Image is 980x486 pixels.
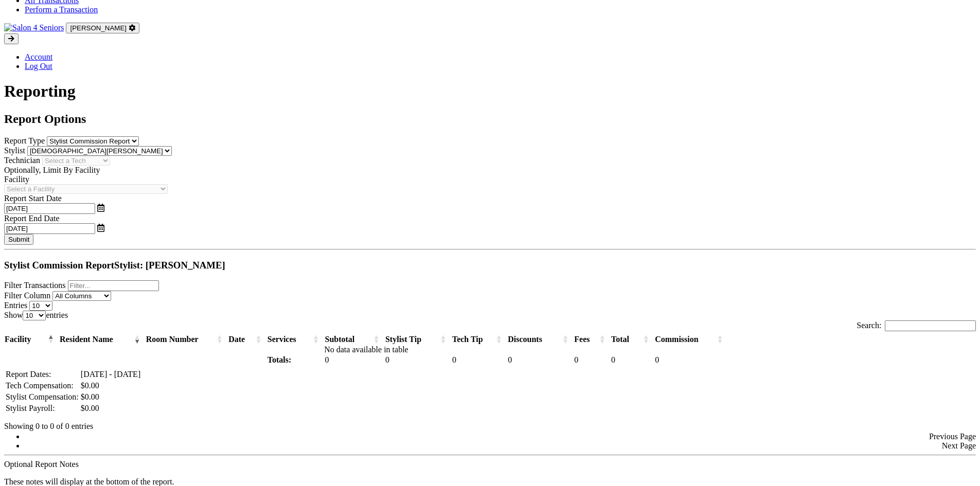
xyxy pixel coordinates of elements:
[268,355,292,364] strong: Totals:
[4,82,976,101] h1: Reporting
[611,355,654,365] td: 0
[97,204,104,212] a: toggle
[80,392,141,402] td: $0.00
[5,392,79,402] td: Stylist Compensation:
[611,334,654,345] th: Total: activate to sort column ascending
[885,320,976,331] input: Search:
[4,234,33,245] button: Submit
[4,415,976,431] div: Showing 0 to 0 of 0 entries
[4,175,29,184] label: Facility
[5,369,79,380] td: Report Dates:
[4,281,66,290] label: Filter Transactions
[385,355,452,365] td: 0
[4,112,976,126] h2: Report Options
[4,136,45,145] label: Report Type
[942,441,976,450] a: Next Page
[228,334,267,345] th: Date: activate to sort column ascending
[146,334,228,345] th: Room Number: activate to sort column ascending
[574,334,611,345] th: Fees: activate to sort column ascending
[4,223,95,234] input: Select Date
[267,334,325,345] th: Services: activate to sort column ascending
[66,23,139,33] button: [PERSON_NAME]
[4,203,95,214] input: Select Date
[507,355,574,365] td: 0
[4,23,64,32] img: Salon 4 Seniors
[574,355,611,365] td: 0
[80,381,141,391] td: $0.00
[4,214,60,223] label: Report End Date
[4,146,25,155] label: Stylist
[5,403,79,413] td: Stylist Payroll:
[25,52,52,61] a: Account
[4,345,728,355] td: No data available in table
[80,403,141,413] td: $0.00
[70,24,127,32] span: [PERSON_NAME]
[857,321,976,330] label: Search:
[97,224,104,232] a: toggle
[4,194,62,203] label: Report Start Date
[4,260,976,271] h3: Stylist Commission Report
[4,156,40,165] label: Technician
[385,334,452,345] th: Stylist Tip: activate to sort column ascending
[114,260,225,271] span: Stylist: [PERSON_NAME]
[4,460,79,469] label: Optional Report Notes
[4,291,50,300] label: Filter Column
[80,369,141,380] td: [DATE] - [DATE]
[59,334,146,345] th: Resident Name: activate to sort column ascending
[25,62,52,70] a: Log Out
[4,301,27,310] label: Entries
[4,334,59,345] th: Facility: activate to sort column descending
[4,311,68,319] label: Show entries
[452,355,507,365] td: 0
[325,355,385,365] td: 0
[68,280,159,291] input: Filter...
[4,166,100,174] label: Optionally, Limit By Facility
[452,334,507,345] th: Tech Tip: activate to sort column ascending
[654,334,728,345] th: Commission: activate to sort column ascending
[929,432,976,441] a: Previous Page
[507,334,574,345] th: Discounts: activate to sort column ascending
[654,355,728,365] td: 0
[325,334,385,345] th: Subtotal: activate to sort column ascending
[5,381,79,391] td: Tech Compensation:
[23,311,46,320] select: Showentries
[25,5,98,14] a: Perform a Transaction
